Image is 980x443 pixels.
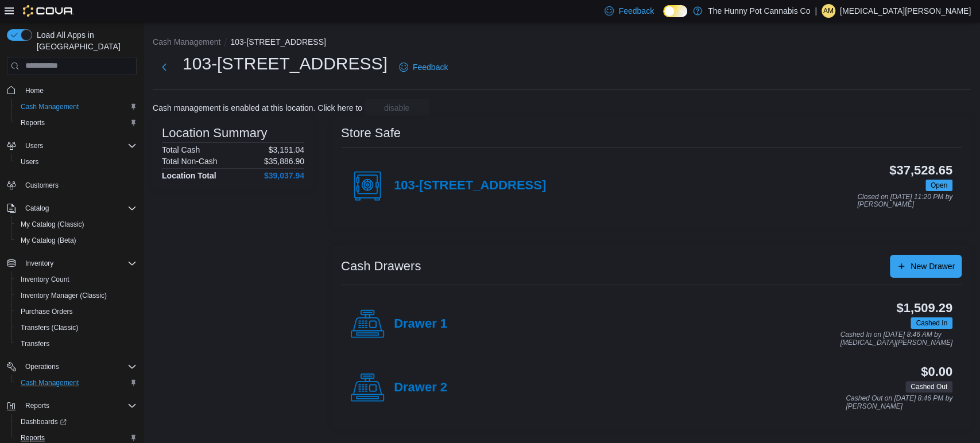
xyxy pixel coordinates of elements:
[2,200,141,216] button: Catalog
[890,255,962,278] button: New Drawer
[11,154,141,170] button: Users
[21,102,79,111] span: Cash Management
[11,232,141,248] button: My Catalog (Beta)
[16,415,71,429] a: Dashboards
[21,378,79,387] span: Cash Management
[21,83,137,98] span: Home
[16,217,89,231] a: My Catalog (Classic)
[21,236,76,245] span: My Catalog (Beta)
[21,257,137,270] span: Inventory
[23,5,74,17] img: Cova
[11,287,141,304] button: Inventory Manager (Classic)
[840,331,952,347] p: Cashed In on [DATE] 8:46 AM by [MEDICAL_DATA][PERSON_NAME]
[25,401,49,410] span: Reports
[341,126,401,140] h3: Store Safe
[2,359,141,375] button: Operations
[925,180,952,191] span: Open
[16,155,43,169] a: Users
[153,37,220,46] button: Cash Management
[21,433,45,442] span: Reports
[153,103,362,112] p: Cash management is enabled at this location. Click here to
[911,382,947,392] span: Cashed Out
[16,337,137,351] span: Transfers
[21,201,53,215] button: Catalog
[16,217,137,231] span: My Catalog (Classic)
[916,318,947,328] span: Cashed In
[25,181,59,190] span: Customers
[21,307,73,316] span: Purchase Orders
[16,273,74,286] a: Inventory Count
[11,271,141,287] button: Inventory Count
[16,337,54,351] a: Transfers
[162,157,218,166] h6: Total Non-Cash
[21,157,38,166] span: Users
[16,289,137,302] span: Inventory Manager (Classic)
[16,305,137,318] span: Purchase Orders
[857,193,952,209] p: Closed on [DATE] 11:20 PM by [PERSON_NAME]
[823,4,834,18] span: AM
[21,360,64,374] button: Operations
[153,36,971,50] nav: An example of EuiBreadcrumbs
[11,414,141,430] a: Dashboards
[11,336,141,352] button: Transfers
[21,220,84,229] span: My Catalog (Classic)
[21,399,54,413] button: Reports
[25,141,43,150] span: Users
[11,304,141,320] button: Purchase Orders
[394,317,447,332] h4: Drawer 1
[394,178,546,193] h4: 103-[STREET_ADDRESS]
[815,4,817,18] p: |
[365,99,429,117] button: disable
[618,5,653,17] span: Feedback
[394,56,452,79] a: Feedback
[11,216,141,232] button: My Catalog (Classic)
[11,99,141,115] button: Cash Management
[16,116,137,130] span: Reports
[896,301,952,315] h3: $1,509.29
[25,362,59,371] span: Operations
[183,52,388,75] h1: 103-[STREET_ADDRESS]
[16,321,83,335] a: Transfers (Classic)
[11,375,141,391] button: Cash Management
[16,321,137,335] span: Transfers (Classic)
[16,100,83,114] a: Cash Management
[162,126,267,140] h3: Location Summary
[11,320,141,336] button: Transfers (Classic)
[16,376,137,390] span: Cash Management
[911,261,955,272] span: New Drawer
[16,234,137,247] span: My Catalog (Beta)
[21,139,48,153] button: Users
[2,82,141,99] button: Home
[840,4,971,18] p: [MEDICAL_DATA][PERSON_NAME]
[663,5,687,17] input: Dark Mode
[21,399,137,413] span: Reports
[911,317,952,329] span: Cashed In
[846,395,952,410] p: Cashed Out on [DATE] 8:46 PM by [PERSON_NAME]
[905,381,952,393] span: Cashed Out
[153,56,176,79] button: Next
[21,178,137,192] span: Customers
[16,289,111,302] a: Inventory Manager (Classic)
[16,234,81,247] a: My Catalog (Beta)
[663,17,664,18] span: Dark Mode
[11,115,141,131] button: Reports
[32,29,137,52] span: Load All Apps in [GEOGRAPHIC_DATA]
[384,102,409,114] span: disable
[21,417,67,426] span: Dashboards
[21,84,48,98] a: Home
[413,61,448,73] span: Feedback
[16,415,137,429] span: Dashboards
[21,201,137,215] span: Catalog
[16,305,78,318] a: Purchase Orders
[21,275,69,284] span: Inventory Count
[822,4,835,18] div: Alexia Mainiero
[21,339,49,348] span: Transfers
[264,171,304,180] h4: $39,037.94
[16,155,137,169] span: Users
[162,145,200,154] h6: Total Cash
[341,259,421,273] h3: Cash Drawers
[2,398,141,414] button: Reports
[889,164,952,177] h3: $37,528.65
[25,204,49,213] span: Catalog
[2,177,141,193] button: Customers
